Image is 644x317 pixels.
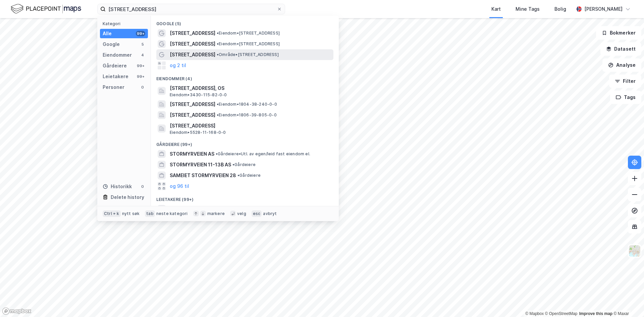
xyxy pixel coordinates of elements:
span: [STREET_ADDRESS] [170,122,331,130]
a: Mapbox homepage [2,307,32,315]
div: Google [103,40,120,48]
div: Google (5) [151,16,339,28]
span: STORMYRVEIEN AS [170,150,214,158]
a: OpenStreetMap [545,311,578,316]
img: logo.f888ab2527a4732fd821a326f86c7f29.svg [11,3,81,15]
span: [STREET_ADDRESS] [170,100,215,108]
span: • [217,102,219,107]
div: Leietakere (99+) [151,192,339,204]
span: [STREET_ADDRESS] [170,40,215,48]
span: • [237,173,239,178]
span: STORMYRVEIEN 11-13B AS [170,161,231,169]
div: tab [145,210,155,217]
div: 99+ [136,63,145,68]
div: 4 [140,52,145,58]
span: SAMEIET STORMYRVEIEN 28 [170,171,236,179]
span: TORVMYRVEIEN 26 AS [170,205,222,213]
span: Eiendom • [STREET_ADDRESS] [217,31,280,36]
div: 5 [140,42,145,47]
div: Eiendommer (4) [151,71,339,83]
img: Z [628,245,641,257]
div: avbryt [263,211,277,216]
span: Gårdeiere [232,162,256,167]
div: Alle [103,30,112,38]
button: Filter [609,74,641,88]
div: Kategori [103,21,148,26]
span: [STREET_ADDRESS] [170,29,215,37]
span: Eiendom • 1804-38-240-0-0 [217,102,277,107]
span: • [217,31,219,36]
span: [STREET_ADDRESS] [170,51,215,59]
span: Eiendom • 3430-115-82-0-0 [170,92,227,98]
div: [PERSON_NAME] [584,5,623,13]
div: Ctrl + k [103,210,121,217]
input: Søk på adresse, matrikkel, gårdeiere, leietakere eller personer [106,4,277,14]
div: Bolig [554,5,566,13]
button: Datasett [600,42,641,56]
div: 99+ [136,74,145,79]
span: • [217,112,219,117]
div: Mine Tags [516,5,540,13]
button: Analyse [602,58,641,72]
span: Eiendom • 1806-39-805-0-0 [217,112,277,118]
div: nytt søk [122,211,140,216]
button: og 2 til [170,61,186,69]
span: [STREET_ADDRESS], OS [170,84,331,92]
div: neste kategori [156,211,188,216]
a: Improve this map [579,311,612,316]
span: [STREET_ADDRESS] [170,111,215,119]
button: og 96 til [170,182,189,190]
span: Gårdeiere [237,173,261,178]
div: Delete history [111,193,144,201]
span: Gårdeiere • Utl. av egen/leid fast eiendom el. [216,151,310,157]
span: Eiendom • 5528-11-168-0-0 [170,130,226,135]
div: Eiendommer [103,51,132,59]
button: Tags [610,91,641,104]
div: 0 [140,85,145,90]
span: • [217,41,219,46]
div: 99+ [136,31,145,36]
div: 0 [140,184,145,189]
div: esc [252,210,262,217]
div: Gårdeiere (99+) [151,137,339,149]
span: • [216,151,218,156]
span: Eiendom • [STREET_ADDRESS] [217,41,280,47]
div: markere [207,211,225,216]
div: Kontrollprogram for chat [610,285,644,317]
button: Bokmerker [596,26,641,40]
span: • [217,52,219,57]
div: Kart [491,5,501,13]
span: • [232,162,234,167]
div: Historikk [103,182,132,191]
a: Mapbox [525,311,544,316]
div: Personer [103,83,124,91]
span: Område • [STREET_ADDRESS] [217,52,279,57]
iframe: Chat Widget [610,285,644,317]
div: velg [237,211,246,216]
div: Gårdeiere [103,62,127,70]
div: Leietakere [103,72,128,81]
